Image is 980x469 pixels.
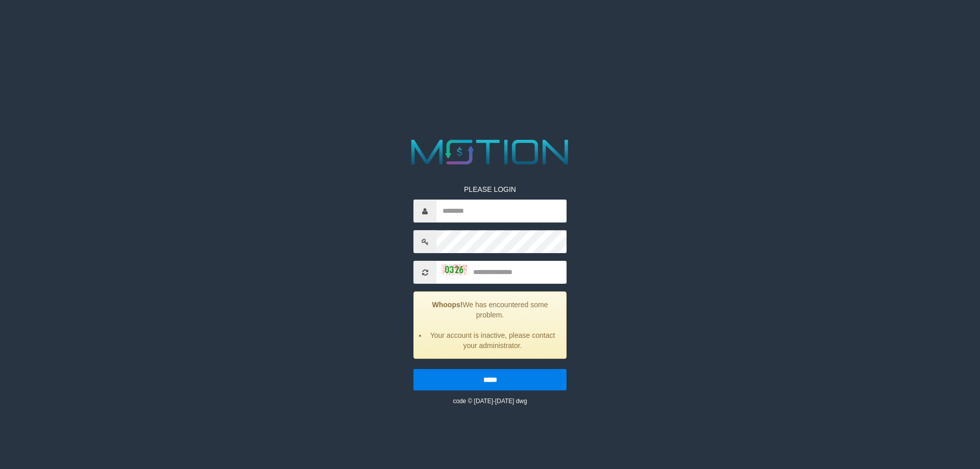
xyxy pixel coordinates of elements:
[453,398,527,405] small: code © [DATE]-[DATE] dwg
[413,184,567,194] p: PLEASE LOGIN
[442,264,467,275] img: captcha
[413,291,567,359] div: We has encountered some problem.
[404,135,576,169] img: MOTION_logo.png
[432,301,463,309] strong: Whoops!
[427,330,558,351] li: Your account is inactive, please contact your administrator.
